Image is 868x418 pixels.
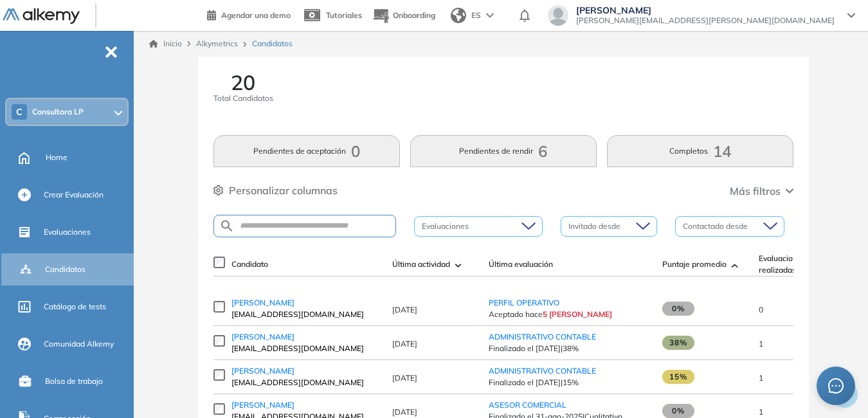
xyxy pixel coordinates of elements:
span: Última evaluación [489,259,553,270]
span: 5 [PERSON_NAME] [543,309,612,319]
img: SEARCH_ALT [219,218,235,234]
span: [EMAIL_ADDRESS][DOMAIN_NAME] [231,309,379,320]
a: ASESOR COMERCIAL [489,400,566,410]
button: Más filtros [730,183,793,199]
a: ADMINISTRATIVO CONTABLE [489,332,596,341]
span: [PERSON_NAME] [231,332,294,341]
img: [missing "en.ARROW_ALT" translation] [732,264,738,268]
span: ES [471,10,481,21]
span: 0 [759,305,763,314]
a: Inicio [149,38,182,50]
button: Completos14 [607,135,793,167]
span: C [16,107,23,117]
span: [DATE] [392,373,417,383]
span: Candidatos [45,264,86,275]
span: Crear Evaluación [44,189,104,201]
span: 15% [662,370,694,384]
span: [PERSON_NAME] [231,298,294,307]
span: Comunidad Alkemy [44,338,114,350]
span: [EMAIL_ADDRESS][DOMAIN_NAME] [231,343,379,354]
span: 1 [759,339,763,349]
span: Personalizar columnas [229,183,338,198]
button: Pendientes de rendir6 [410,135,597,167]
a: Agendar una demo [207,6,291,22]
a: [PERSON_NAME] [231,297,379,309]
span: [PERSON_NAME] [231,366,294,376]
span: 1 [759,407,763,417]
span: Tutoriales [326,10,362,20]
span: [DATE] [392,305,417,314]
span: message [828,378,844,394]
button: Personalizar columnas [213,183,338,198]
span: Finalizado el [DATE] | 38% [489,343,649,354]
span: Total Candidatos [213,93,273,104]
button: Onboarding [372,2,435,30]
span: Home [46,152,68,163]
span: [PERSON_NAME][EMAIL_ADDRESS][PERSON_NAME][DOMAIN_NAME] [576,15,835,26]
span: Puntaje promedio [662,259,727,270]
span: Alkymetrics [196,39,238,48]
span: Consultora LP [32,107,84,117]
span: 0% [662,302,694,316]
a: [PERSON_NAME] [231,399,379,411]
span: Onboarding [393,10,435,20]
span: Evaluaciones [44,226,91,238]
span: 0% [662,404,694,418]
span: 20 [231,72,255,93]
span: 38% [662,336,694,350]
img: Logo [3,8,80,24]
img: world [451,8,466,23]
span: Aceptado hace [489,309,649,320]
span: Última actividad [392,259,450,270]
span: Bolsa de trabajo [45,376,103,387]
span: Evaluaciones realizadas [759,253,831,276]
span: [PERSON_NAME] [231,400,294,410]
span: Más filtros [730,183,781,199]
span: [DATE] [392,407,417,417]
span: Candidatos [252,38,293,50]
span: Finalizado el [DATE] | 15% [489,377,649,388]
span: [PERSON_NAME] [576,5,835,15]
a: PERFIL OPERATIVO [489,298,559,307]
a: [PERSON_NAME] [231,331,379,343]
span: 1 [759,373,763,383]
span: [EMAIL_ADDRESS][DOMAIN_NAME] [231,377,379,388]
img: arrow [486,13,494,18]
a: ADMINISTRATIVO CONTABLE [489,366,596,376]
span: Candidato [231,259,268,270]
span: Catálogo de tests [44,301,106,313]
span: [DATE] [392,339,417,349]
button: Pendientes de aceptación0 [213,135,400,167]
img: [missing "en.ARROW_ALT" translation] [455,264,462,268]
span: Agendar una demo [221,10,291,20]
a: [PERSON_NAME] [231,365,379,377]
